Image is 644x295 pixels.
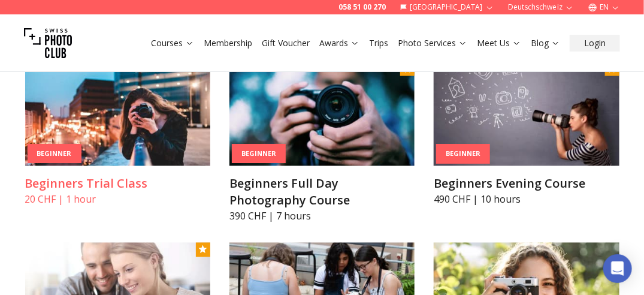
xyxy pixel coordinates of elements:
[364,35,393,52] button: Trips
[262,37,310,49] a: Gift Voucher
[434,62,619,207] a: Beginners Evening CourseBeginnerBeginners Evening Course490 CHF | 10 hours
[257,35,315,52] button: Gift Voucher
[434,176,619,192] h3: Beginners Evening Course
[570,35,620,52] button: Login
[146,35,199,52] button: Courses
[25,176,210,192] h3: Beginners Trial Class
[229,62,415,166] img: Beginners Full Day Photography Course
[151,37,194,49] a: Courses
[434,62,619,166] img: Beginners Evening Course
[472,35,526,52] button: Meet Us
[232,144,286,164] div: Beginner
[199,35,257,52] button: Membership
[531,37,560,49] a: Blog
[603,254,632,283] div: Open Intercom Messenger
[28,144,81,164] div: Beginner
[25,192,210,207] p: 20 CHF | 1 hour
[229,209,415,224] p: 390 CHF | 7 hours
[315,35,364,52] button: Awards
[477,37,521,49] a: Meet Us
[398,37,467,49] a: Photo Services
[229,62,415,224] a: Beginners Full Day Photography CourseBeginnerBeginners Full Day Photography Course390 CHF | 7 hours
[229,176,415,209] h3: Beginners Full Day Photography Course
[338,2,386,12] a: 058 51 00 270
[24,19,72,67] img: Swiss photo club
[434,192,619,207] p: 490 CHF | 10 hours
[204,37,252,49] a: Membership
[393,35,472,52] button: Photo Services
[319,37,359,49] a: Awards
[25,62,210,166] img: Beginners Trial Class
[436,145,490,164] div: Beginner
[369,37,388,49] a: Trips
[526,35,565,52] button: Blog
[25,62,210,207] a: Beginners Trial ClassBeginnerBeginners Trial Class20 CHF | 1 hour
